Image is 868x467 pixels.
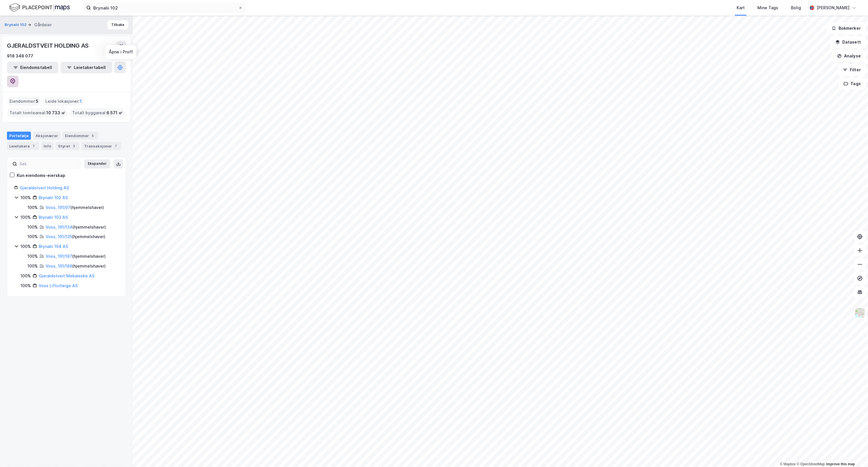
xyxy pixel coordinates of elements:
a: Brynalii 103 AS [39,215,68,220]
div: ( hjemmelshaver ) [46,253,106,260]
div: Gårdeier [34,21,52,28]
button: Leietakertabell [61,62,112,73]
button: Ekspander [84,159,110,169]
div: GJERALDSTVEIT HOLDING AS [7,41,90,50]
div: Totalt tomteareal : [7,108,68,117]
div: 100% [27,233,38,240]
span: 6 571 ㎡ [107,109,122,116]
div: 7 [31,143,37,149]
div: 100% [21,194,31,201]
div: [PERSON_NAME] [817,4,850,11]
div: 100% [27,263,38,270]
img: Z [854,307,865,318]
div: 100% [21,272,31,279]
div: 100% [27,204,38,211]
div: 5 [90,133,96,139]
a: Voss, 191/188 [46,264,72,268]
button: Tilbake [107,20,128,29]
div: ( hjemmelshaver ) [46,224,106,231]
div: ( hjemmelshaver ) [46,263,106,270]
div: Eiendommer [63,132,98,140]
input: Søk [17,160,80,168]
div: Kart [737,4,745,11]
div: 100% [27,253,38,260]
div: 100% [21,214,31,221]
button: Bokmerker [827,23,866,34]
div: ( hjemmelshaver ) [46,204,104,211]
div: 3 [71,143,77,149]
div: Portefølje [7,132,31,140]
iframe: Chat Widget [839,439,868,467]
div: Kontrollprogram for chat [839,439,868,467]
a: Voss, 191/135 [46,234,72,239]
div: 100% [21,243,31,250]
div: Bolig [791,4,801,11]
button: Eiendomstabell [7,62,58,73]
span: 1 [80,98,82,105]
a: Gjeraldstveit Mekaniske AS [39,273,94,278]
div: Totalt byggareal : [70,108,125,117]
span: 10 733 ㎡ [46,109,65,116]
a: Voss, 191/187 [46,254,72,259]
div: 100% [21,282,31,289]
div: Eiendommer : [7,97,41,106]
div: Styret [56,142,79,150]
a: Mapbox [780,462,796,466]
a: Voss, 191/97 [46,205,70,210]
a: Gjeraldstveit Holding AS [20,185,69,190]
div: 7 [113,143,119,149]
div: Leide lokasjoner : [43,97,84,106]
input: Søk på adresse, matrikkel, gårdeiere, leietakere eller personer [91,3,238,12]
a: OpenStreetMap [797,462,825,466]
div: Transaksjoner [82,142,121,150]
button: Analyse [832,50,866,62]
div: Info [41,142,53,150]
button: Datasett [830,36,866,48]
img: logo.f888ab2527a4732fd821a326f86c7f29.svg [9,3,70,13]
a: Voss, 191/134 [46,225,72,229]
button: Brynalii 102 [5,22,28,28]
a: Brynalii 102 AS [39,195,68,200]
div: Leietakere [7,142,39,150]
span: 5 [36,98,38,105]
button: Tags [839,78,866,89]
div: ( hjemmelshaver ) [46,233,105,240]
div: Kun eiendoms-eierskap [17,172,65,179]
div: Aksjonærer [33,132,60,140]
button: Filter [838,64,866,76]
div: 918 348 077 [7,53,33,59]
a: Voss Liftutleige AS [39,283,78,288]
a: Brynalii 104 AS [39,244,68,249]
div: 100% [27,224,38,231]
a: Improve this map [826,462,855,466]
div: Mine Tags [757,4,778,11]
